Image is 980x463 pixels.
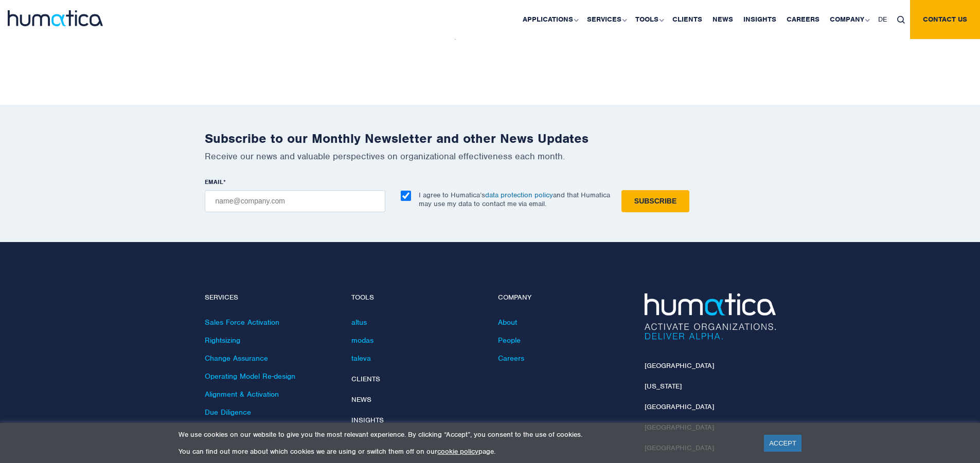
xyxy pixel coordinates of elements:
[498,293,629,302] h4: Company
[645,361,714,370] a: [GEOGRAPHIC_DATA]
[764,435,801,452] a: ACCEPT
[351,318,367,327] a: altus
[351,354,371,363] a: taleva
[205,318,279,327] a: Sales Force Activation
[897,16,905,24] img: search_icon
[485,191,553,199] a: data protection policy
[205,408,251,417] a: Due Diligence
[498,336,521,345] a: People
[419,191,610,208] p: I agree to Humatica’s and that Humatica may use my data to contact me via email.
[205,372,295,381] a: Operating Model Re-design
[179,447,751,456] p: You can find out more about which cookies we are using or switch them off on our page.
[205,178,223,186] span: EMAIL
[645,402,714,411] a: [GEOGRAPHIC_DATA]
[645,293,776,340] img: Humatica
[498,318,517,327] a: About
[179,430,751,439] p: We use cookies on our website to give you the most relevant experience. By clicking “Accept”, you...
[205,151,776,162] p: Receive our news and valuable perspectives on organizational effectiveness each month.
[351,375,380,383] a: Clients
[8,10,103,26] img: logo
[205,190,385,212] input: name@company.com
[351,336,373,345] a: modas
[205,354,268,363] a: Change Assurance
[437,447,478,456] a: cookie policy
[621,190,689,212] input: Subscribe
[205,390,279,399] a: Alignment & Activation
[645,382,682,391] a: [US_STATE]
[351,416,384,424] a: Insights
[205,293,336,302] h4: Services
[401,191,411,201] input: I agree to Humatica’sdata protection policyand that Humatica may use my data to contact me via em...
[205,336,240,345] a: Rightsizing
[351,293,483,302] h4: Tools
[498,354,524,363] a: Careers
[878,15,887,24] span: DE
[351,395,371,404] a: News
[205,131,776,146] h2: Subscribe to our Monthly Newsletter and other News Updates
